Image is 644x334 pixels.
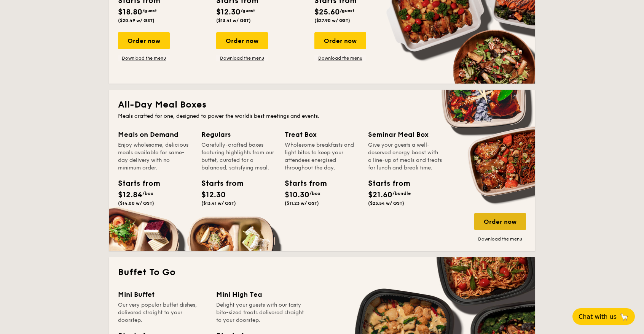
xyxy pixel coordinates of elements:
[118,301,207,324] div: Our very popular buffet dishes, delivered straight to your doorstep.
[216,289,305,300] div: Mini High Tea
[368,201,404,206] span: ($23.54 w/ GST)
[118,178,152,189] div: Starts from
[118,141,192,172] div: Enjoy wholesome, delicious meals available for same-day delivery with no minimum order.
[118,190,142,199] span: $12.84
[314,55,366,61] a: Download the menu
[216,55,268,61] a: Download the menu
[118,8,142,17] span: $18.80
[201,141,276,172] div: Carefully-crafted boxes featuring highlights from our buffet, curated for a balanced, satisfying ...
[392,191,411,196] span: /bundle
[340,8,354,13] span: /guest
[368,129,442,140] div: Seminar Meal Box
[368,141,442,172] div: Give your guests a well-deserved energy boost with a line-up of meals and treats for lunch and br...
[314,18,350,23] span: ($27.90 w/ GST)
[118,266,526,279] h2: Buffet To Go
[118,289,207,300] div: Mini Buffet
[285,190,309,199] span: $10.30
[474,236,526,242] a: Download the menu
[201,201,236,206] span: ($13.41 w/ GST)
[368,190,392,199] span: $21.60
[118,201,154,206] span: ($14.00 w/ GST)
[368,178,402,189] div: Starts from
[474,213,526,230] div: Order now
[216,18,251,23] span: ($13.41 w/ GST)
[201,190,226,199] span: $12.30
[285,129,359,140] div: Treat Box
[118,18,155,23] span: ($20.49 w/ GST)
[314,8,340,17] span: $25.60
[309,191,320,196] span: /box
[142,8,157,13] span: /guest
[285,141,359,172] div: Wholesome breakfasts and light bites to keep your attendees energised throughout the day.
[142,191,153,196] span: /box
[241,8,255,13] span: /guest
[118,129,192,140] div: Meals on Demand
[216,8,241,17] span: $12.30
[216,32,268,49] div: Order now
[285,201,319,206] span: ($11.23 w/ GST)
[216,301,305,324] div: Delight your guests with our tasty bite-sized treats delivered straight to your doorstep.
[118,99,526,111] h2: All-Day Meal Boxes
[118,55,170,61] a: Download the menu
[201,178,236,189] div: Starts from
[285,178,319,189] div: Starts from
[579,313,617,320] span: Chat with us
[118,32,170,49] div: Order now
[118,112,526,120] div: Meals crafted for one, designed to power the world's best meetings and events.
[620,312,629,321] span: 🦙
[572,308,635,325] button: Chat with us🦙
[314,32,366,49] div: Order now
[201,129,276,140] div: Regulars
